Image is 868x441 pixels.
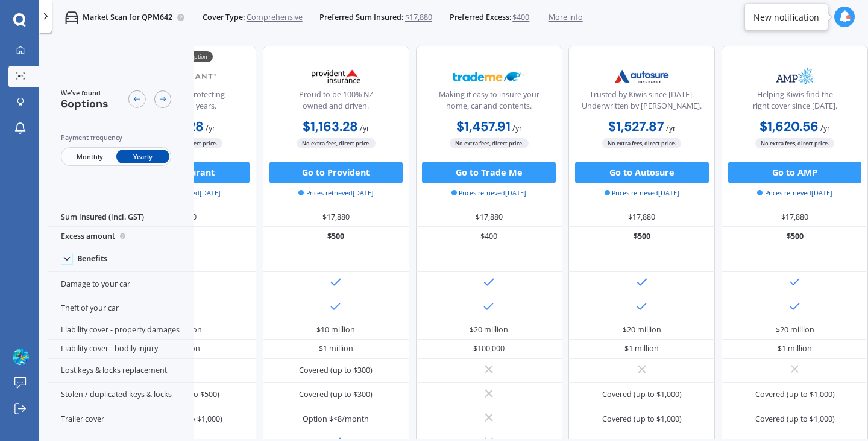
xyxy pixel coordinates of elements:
div: Option $<8/month [303,414,369,425]
span: / yr [206,123,215,133]
span: Prices retrieved [DATE] [451,188,527,198]
div: $500 [722,227,868,246]
b: $1,163.28 [303,118,358,135]
span: No extra fees, direct price. [297,138,376,148]
span: More info [549,12,583,23]
img: Provident.png [300,63,372,90]
img: Trademe.webp [453,63,525,90]
div: $100,000 [473,343,505,354]
div: New notification [753,11,819,23]
div: $17,880 [568,208,715,227]
div: $17,880 [722,208,868,227]
span: / yr [360,123,370,133]
div: $17,880 [263,208,409,227]
div: $10 million [316,325,355,335]
img: AMP.webp [759,63,831,90]
span: / yr [666,123,676,133]
div: $1 million [319,343,353,354]
button: Go to Provident [269,162,403,183]
div: Trusted by Kiwis since [DATE]. Underwritten by [PERSON_NAME]. [578,89,706,116]
div: Payment frequency [61,132,172,143]
div: Making it easy to insure your home, car and contents. [425,89,553,116]
div: Helping Kiwis find the right cover since [DATE]. [731,89,859,116]
div: $20 million [623,325,661,335]
div: Liability cover - property damages [48,320,194,340]
div: $17,880 [416,208,562,227]
span: Cover Type: [203,12,245,23]
span: $17,880 [405,12,432,23]
span: 6 options [61,97,108,111]
div: Stolen / duplicated keys & locks [48,383,194,407]
span: Prices retrieved [DATE] [605,188,680,198]
div: $20 million [470,325,508,335]
b: $1,620.56 [759,118,819,135]
div: Covered (up to $1,000) [755,389,835,400]
b: $1,527.87 [608,118,664,135]
span: / yr [820,123,830,133]
span: / yr [512,123,522,133]
span: Monthly [63,150,116,163]
img: Autosure.webp [606,63,678,90]
p: Market Scan for QPM642 [83,12,172,23]
span: No extra fees, direct price. [450,138,529,148]
span: No extra fees, direct price. [602,138,681,148]
div: Covered (up to $1,000) [602,389,682,400]
div: $20 million [776,325,814,335]
b: $1,457.91 [456,118,511,135]
div: Excess amount [48,227,194,246]
span: Preferred Excess: [450,12,511,23]
div: $1 million [778,343,812,354]
img: ACg8ocLduaMLcqMNStMS7uVaTX-otkQre-OjEXGnp2kZZLGdclvFNmg1gQ=s96-c [13,349,29,365]
div: Damage to your car [48,272,194,296]
div: $500 [568,227,715,246]
button: Go to Trade Me [422,162,555,183]
span: Prices retrieved [DATE] [298,188,374,198]
div: $400 [416,227,562,246]
div: Benefits [77,254,107,264]
div: Covered (up to $1,000) [755,414,835,425]
div: Covered (up to $1,000) [602,414,682,425]
span: No extra fees, direct price. [755,138,834,148]
span: Comprehensive [247,12,303,23]
div: $500 [263,227,409,246]
span: $400 [512,12,529,23]
img: car.f15378c7a67c060ca3f3.svg [65,11,78,24]
div: Lost keys & locks replacement [48,359,194,383]
span: We've found [61,88,108,98]
div: Trailer cover [48,407,194,431]
div: Liability cover - bodily injury [48,340,194,359]
button: Go to Autosure [575,162,708,183]
span: Yearly [116,150,169,163]
div: $1 million [624,343,659,354]
div: Proud to be 100% NZ owned and driven. [272,89,400,116]
div: Theft of your car [48,296,194,320]
span: Preferred Sum Insured: [319,12,403,23]
div: Covered (up to $300) [299,365,373,376]
div: Sum insured (incl. GST) [48,208,194,227]
div: Covered (up to $300) [299,389,373,400]
span: Prices retrieved [DATE] [757,188,832,198]
button: Go to AMP [728,162,861,183]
